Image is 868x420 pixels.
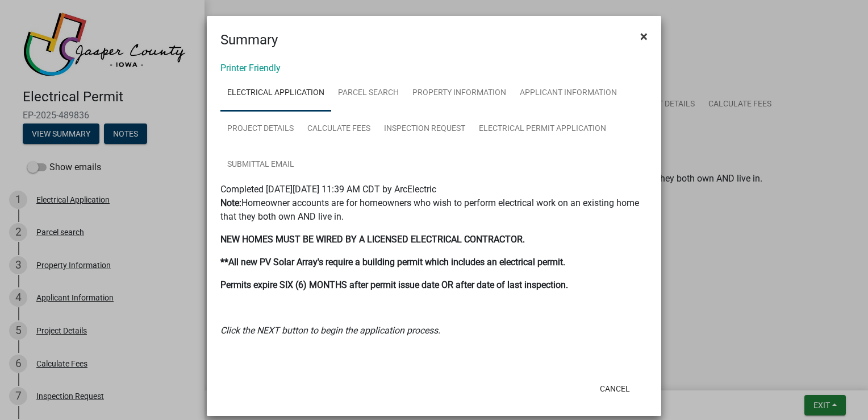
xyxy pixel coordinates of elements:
[331,75,406,112] a: Parcel search
[220,147,301,183] a: Submittal Email
[220,234,525,245] strong: NEW HOMES MUST BE WIRED BY A LICENSED ELECTRICAL CONTRACTOR.
[220,196,648,224] p: Homeowner accounts are for homeowners who wish to perform electrical work on an existing home tha...
[220,279,568,290] strong: Permits expire SIX (6) MONTHS after permit issue date OR after date of last inspection.
[591,378,639,399] button: Cancel
[631,20,657,52] button: Close
[220,257,565,267] strong: **All new PV Solar Array's require a building permit which includes an electrical permit.
[377,111,472,147] a: Inspection Request
[301,111,377,147] a: Calculate Fees
[513,75,624,112] a: Applicant Information
[472,111,613,147] a: Electrical Permit Application
[220,30,278,50] h4: Summary
[406,75,513,112] a: Property Information
[220,325,440,336] i: Click the NEXT button to begin the application process.
[220,75,331,112] a: Electrical Application
[220,197,241,208] strong: Note:
[220,111,301,147] a: Project Details
[220,184,436,195] span: Completed [DATE][DATE] 11:39 AM CDT by ArcElectric
[640,28,648,44] span: ×
[220,63,281,73] a: Printer Friendly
